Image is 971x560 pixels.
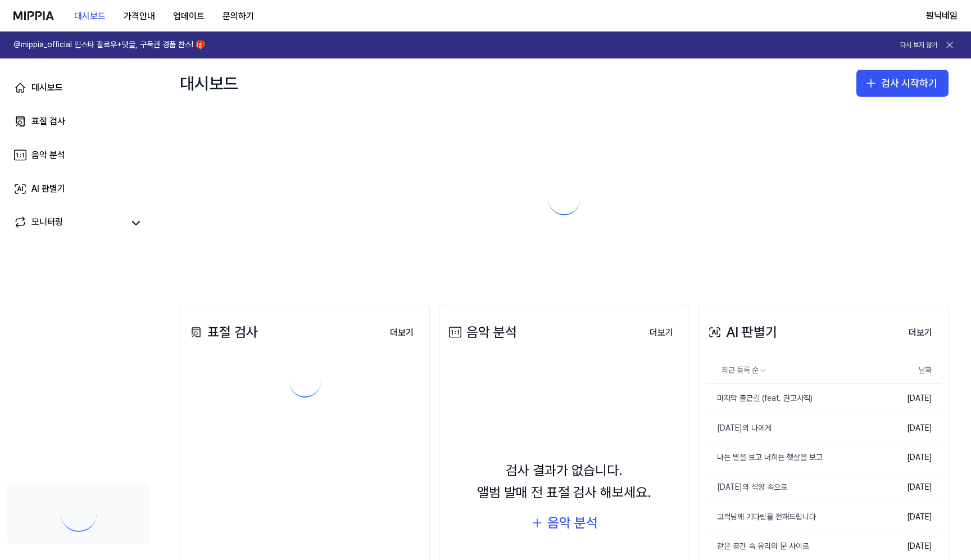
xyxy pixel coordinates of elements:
[706,482,787,493] div: [DATE]의 석양 속으로
[706,541,809,552] div: 같은 공간 속 유리의 문 사이로
[641,322,682,344] button: 더보기
[706,473,876,502] a: [DATE]의 석양 속으로
[65,5,115,28] button: 대시보드
[13,11,54,20] img: logo
[214,5,263,28] button: 문의하기
[641,320,682,344] a: 더보기
[900,320,941,344] a: 더보기
[706,393,813,404] div: 마지막 출근길 (feat. 권고사직)
[856,70,949,97] button: 검사 시작하기
[446,322,517,343] div: 음악 분석
[876,502,941,532] td: [DATE]
[876,443,941,473] td: [DATE]
[31,148,65,162] div: 음악 분석
[706,443,876,472] a: 나는 별을 보고 너희는 햇살을 보고
[7,108,151,135] a: 표절 검사
[706,452,823,463] div: 나는 별을 보고 너희는 햇살을 보고
[876,473,941,503] td: [DATE]
[7,175,151,202] a: AI 판별기
[381,322,423,344] button: 더보기
[706,322,777,343] div: AI 판별기
[31,81,63,94] div: 대시보드
[706,512,816,523] div: 고객님께 기다림을 전해드립니다
[547,512,598,534] div: 음악 분석
[7,74,151,101] a: 대시보드
[164,5,214,28] button: 업데이트
[706,423,772,434] div: [DATE]의 나에게
[381,320,423,344] a: 더보기
[31,115,65,128] div: 표절 검사
[115,5,164,28] button: 가격안내
[180,70,238,97] div: 대시보드
[926,9,958,22] button: 뭔닉네임
[31,215,63,231] div: 모니터링
[876,357,941,384] th: 날짜
[900,40,937,50] button: 다시 보지 않기
[706,503,876,532] a: 고객님께 기다림을 전해드립니다
[530,512,598,534] button: 음악 분석
[477,460,651,503] div: 검사 결과가 없습니다. 앨범 발매 전 표절 검사 해보세요.
[31,182,65,196] div: AI 판별기
[13,39,205,51] h1: @mippia_official 인스타 팔로우+댓글, 구독권 경품 찬스! 🎁
[13,215,124,231] a: 모니터링
[706,414,876,443] a: [DATE]의 나에게
[900,322,941,344] button: 더보기
[7,142,151,169] a: 음악 분석
[876,413,941,443] td: [DATE]
[164,1,214,31] a: 업데이트
[876,384,941,414] td: [DATE]
[706,384,876,413] a: 마지막 출근길 (feat. 권고사직)
[187,322,258,343] div: 표절 검사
